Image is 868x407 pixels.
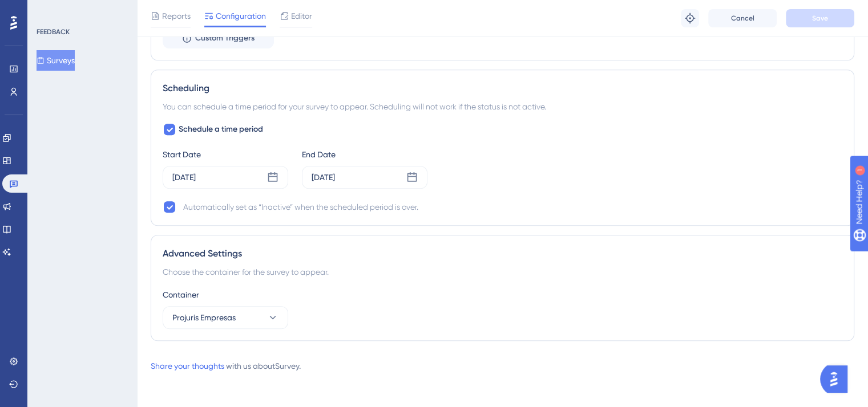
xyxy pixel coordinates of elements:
span: Save [812,14,828,23]
a: Share your thoughts [151,361,224,371]
button: Custom Triggers [163,28,274,48]
div: End Date [302,148,427,161]
div: Start Date [163,148,288,161]
button: Cancel [708,9,777,27]
span: Schedule a time period [179,123,263,136]
div: [DATE] [172,170,196,184]
span: Need Help? [27,3,71,17]
span: Reports [162,9,191,23]
div: 1 [79,6,83,15]
iframe: UserGuiding AI Assistant Launcher [820,362,854,396]
span: Projuris Empresas [172,311,236,324]
div: Container [163,288,842,302]
div: Automatically set as “Inactive” when the scheduled period is over. [183,200,418,214]
div: Advanced Settings [163,247,842,261]
span: Editor [291,9,312,23]
div: You can schedule a time period for your survey to appear. Scheduling will not work if the status ... [163,100,842,113]
div: Choose the container for the survey to appear. [163,265,842,279]
button: Save [786,9,854,27]
button: Surveys [37,50,75,71]
div: [DATE] [312,170,335,184]
div: FEEDBACK [37,27,70,36]
button: Projuris Empresas [163,306,288,329]
div: Scheduling [163,82,842,95]
div: with us about Survey . [151,359,301,373]
span: Configuration [216,9,266,23]
span: Cancel [731,14,754,23]
span: Custom Triggers [195,31,255,45]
